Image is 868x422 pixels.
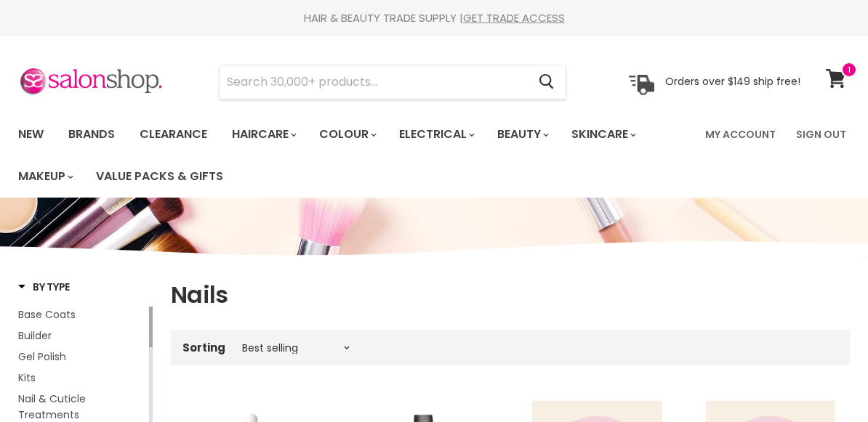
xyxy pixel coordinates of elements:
[18,370,36,385] span: Kits
[18,349,66,364] span: Gel Polish
[463,10,565,25] a: GET TRADE ACCESS
[85,161,234,192] a: Value Packs & Gifts
[486,119,558,150] a: Beauty
[18,307,76,322] span: Base Coats
[18,307,146,322] a: Base Coats
[560,119,645,150] a: Skincare
[129,119,218,150] a: Clearance
[220,65,527,99] input: Search
[527,65,566,99] button: Search
[18,391,86,422] span: Nail & Cuticle Treatments
[219,65,566,100] form: Product
[18,328,52,343] span: Builder
[665,75,800,88] p: Orders over $149 ship free!
[7,113,696,198] ul: Main menu
[18,349,146,365] a: Gel Polish
[57,119,126,150] a: Brands
[18,370,146,386] a: Kits
[182,341,225,354] label: Sorting
[787,119,855,150] a: Sign Out
[18,280,70,294] h3: By Type
[7,119,55,150] a: New
[171,280,850,310] h1: Nails
[7,161,82,192] a: Makeup
[308,119,385,150] a: Colour
[388,119,483,150] a: Electrical
[221,119,305,150] a: Haircare
[18,328,146,344] a: Builder
[696,119,784,150] a: My Account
